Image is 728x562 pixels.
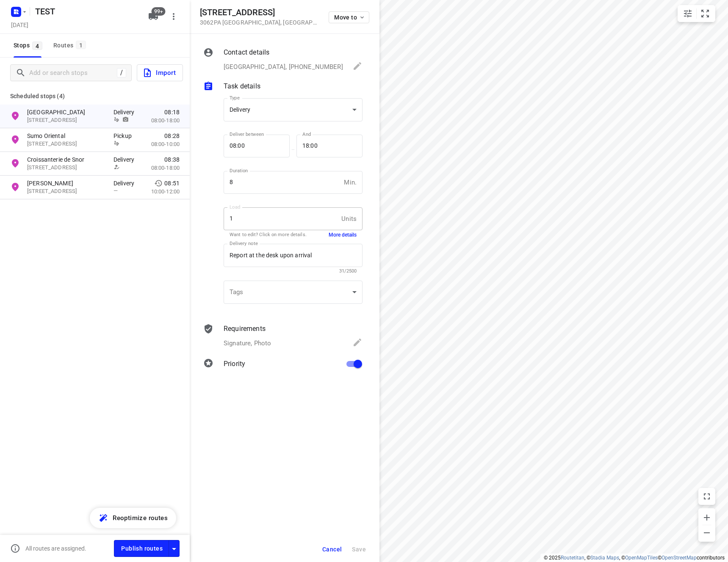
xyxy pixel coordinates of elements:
button: Import [137,64,183,81]
p: Want to edit? Click on more details. [230,231,307,239]
a: Import [132,64,183,81]
button: More [165,8,182,25]
p: Croissanterie de Snor [27,155,105,164]
span: 08:38 [164,155,180,164]
div: Delivery [224,98,363,121]
span: Cancel [322,546,342,553]
div: Delivery [230,106,349,114]
button: Cancel [319,542,345,557]
button: Map settings [679,5,696,22]
p: Kortekade 1-3, 3062GK, Rotterdam, NL [27,140,105,148]
span: Import [142,67,176,78]
p: [GEOGRAPHIC_DATA], [PHONE_NUMBER] [224,62,343,72]
button: Fit zoom [697,5,714,22]
p: Requirements [224,324,266,334]
span: Stops [14,40,45,51]
a: OpenStreetMap [662,555,697,561]
h5: TEST [32,5,141,18]
button: Publish routes [114,540,169,556]
span: — [113,187,118,194]
span: Publish routes [121,543,163,554]
textarea: Report at the desk upon arrival [230,252,357,259]
p: Units [341,214,357,224]
p: Burgemeester Oudlaan 50, 3062PA, Rotterdam, NL [27,116,105,124]
a: Routetitan [561,555,584,561]
input: Add or search stops [29,66,117,80]
p: 08:00-10:00 [151,140,180,149]
p: 10:00-12:00 [151,187,180,196]
span: 08:28 [164,132,180,140]
p: [STREET_ADDRESS] [27,187,105,196]
div: Task details [203,81,363,93]
a: OpenMapTiles [625,555,658,561]
span: 31/2500 [339,268,357,274]
p: Task details [224,81,260,91]
p: Pickup [113,132,139,140]
p: Scheduled stops ( 4 ) [10,91,180,101]
button: Reoptimize routes [90,508,176,528]
p: Min. [344,178,357,187]
a: Stadia Maps [590,555,619,561]
h5: Project date [8,20,32,30]
div: Contact details[GEOGRAPHIC_DATA], [PHONE_NUMBER] [203,47,363,73]
svg: Early [154,179,163,187]
span: 08:51 [164,179,180,187]
p: Delivery [113,155,139,164]
p: Sumo Oriental [27,132,105,140]
p: Priority [224,359,245,369]
svg: Edit [352,337,363,347]
p: Bergpolderplein 10, 3051GA, Rotterdam, NL [27,164,105,172]
span: Reoptimize routes [113,512,168,523]
span: 08:18 [164,108,180,116]
div: / [117,68,126,77]
li: © 2025 , © , © © contributors [544,555,725,561]
p: Contact details [224,47,269,58]
div: RequirementsSignature, Photo [203,324,363,349]
p: 08:00-18:00 [151,164,180,172]
p: Signature, Photo [224,339,271,348]
p: [PERSON_NAME] [27,179,105,187]
p: 08:00-18:00 [151,116,180,125]
span: Move to [334,14,365,21]
h5: [STREET_ADDRESS] [200,8,318,17]
p: — [290,146,296,153]
p: [GEOGRAPHIC_DATA] [27,108,105,116]
svg: Edit [352,61,363,71]
div: Routes [53,40,89,51]
button: More details [329,231,357,239]
span: 1 [76,41,86,49]
button: 99+ [145,8,162,25]
p: Delivery [113,108,139,116]
span: 99+ [152,7,166,16]
div: Driver app settings [169,543,179,554]
span: 4 [32,41,42,50]
p: All routes are assigned. [25,545,86,552]
div: ​ [224,281,363,304]
p: Delivery [113,179,139,187]
div: small contained button group [678,5,715,22]
button: Move to [329,11,369,23]
p: 3062PA [GEOGRAPHIC_DATA] , [GEOGRAPHIC_DATA] [200,19,318,26]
